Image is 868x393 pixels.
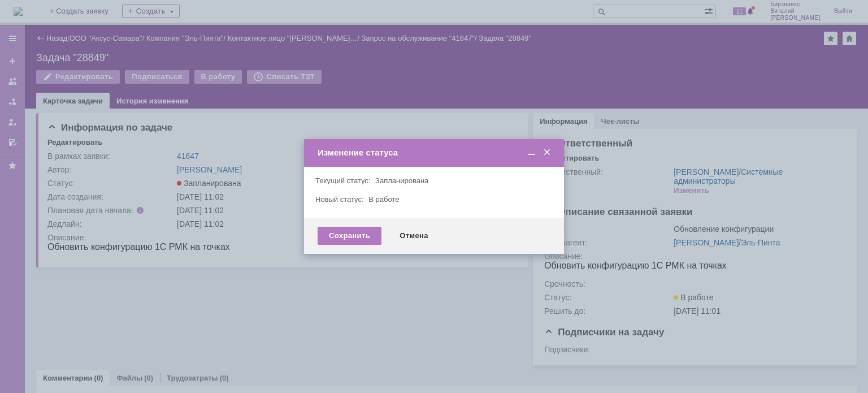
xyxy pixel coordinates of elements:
[526,148,537,158] span: Свернуть (Ctrl + M)
[315,195,364,204] label: Новый статус:
[375,176,428,185] span: Запланирована
[315,176,370,185] label: Текущий статус:
[368,195,399,204] span: В работе
[541,148,553,158] span: Закрыть
[318,148,553,158] div: Изменение статуса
